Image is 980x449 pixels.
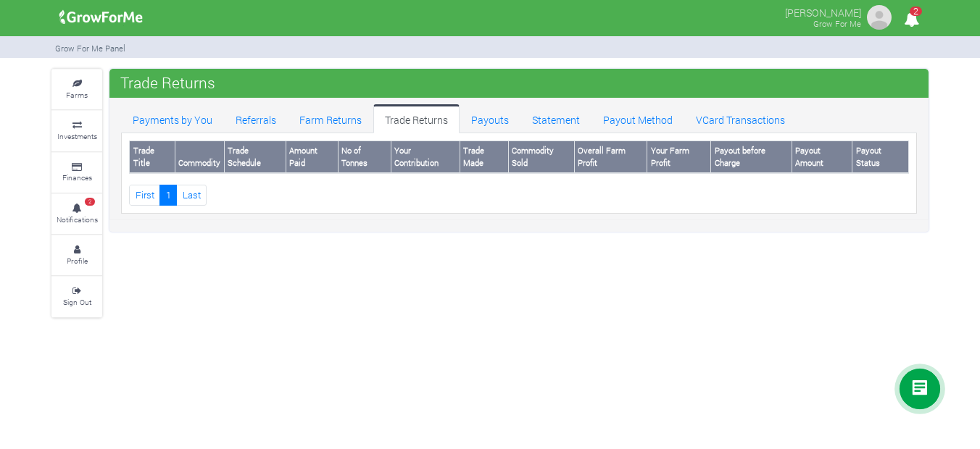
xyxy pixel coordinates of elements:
[508,141,574,173] th: Commodity Sold
[175,141,224,173] th: Commodity
[66,90,88,100] small: Farms
[51,194,102,234] a: 2 Notifications
[51,277,102,316] a: Sign Out
[51,235,102,275] a: Profile
[865,3,894,32] img: growforme image
[159,185,177,206] a: 1
[129,185,160,206] a: First
[852,141,909,173] th: Payout Status
[813,18,861,29] small: Grow For Me
[286,141,338,173] th: Amount Paid
[51,111,102,151] a: Investments
[574,141,647,173] th: Overall Farm Profit
[54,3,148,32] img: growforme image
[67,256,88,266] small: Profile
[792,141,852,173] th: Payout Amount
[647,141,711,173] th: Your Farm Profit
[391,141,460,173] th: Your Contribution
[63,297,91,307] small: Sign Out
[176,185,207,206] a: Last
[520,104,591,133] a: Statement
[684,104,797,133] a: VCard Transactions
[85,198,95,206] span: 2
[711,141,792,173] th: Payout before Charge
[897,14,926,28] a: 2
[57,131,97,141] small: Investments
[288,104,373,133] a: Farm Returns
[129,185,909,206] nav: Page Navigation
[117,68,219,97] span: Trade Returns
[460,104,520,133] a: Payouts
[51,70,102,109] a: Farms
[62,172,92,182] small: Finances
[55,43,125,54] small: Grow For Me Panel
[121,104,224,133] a: Payments by You
[591,104,684,133] a: Payout Method
[910,7,922,16] span: 2
[460,141,508,173] th: Trade Made
[338,141,391,173] th: No of Tonnes
[224,141,286,173] th: Trade Schedule
[373,104,460,133] a: Trade Returns
[897,3,926,35] i: Notifications
[224,104,288,133] a: Referrals
[785,3,861,20] p: [PERSON_NAME]
[51,153,102,193] a: Finances
[130,141,175,173] th: Trade Title
[57,214,98,224] small: Notifications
